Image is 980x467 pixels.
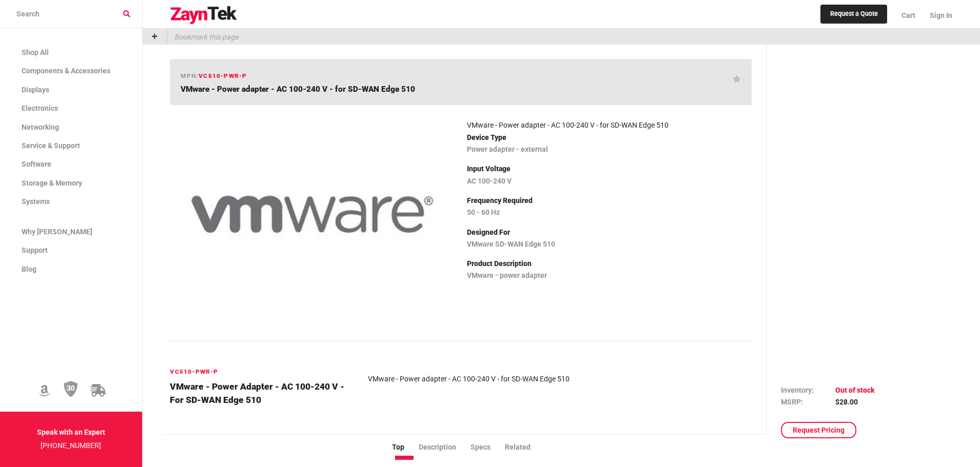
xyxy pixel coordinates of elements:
img: VC510-PWR-P -- VMware - Power adapter - AC 100-240 V - for SD-WAN Edge 510 [178,113,446,315]
span: Why [PERSON_NAME] [22,228,92,236]
li: Related [505,441,545,453]
img: logo [170,6,238,25]
span: Electronics [22,104,58,112]
p: Input Voltage [467,163,752,176]
a: Request Pricing [781,422,856,438]
span: Components & Accessories [22,67,110,75]
span: VMware - Power adapter - AC 100-240 V - for SD-WAN Edge 510 [181,85,415,94]
p: VMware - power adapter [467,269,752,282]
a: Sign In [923,3,952,28]
span: Storage & Memory [22,179,82,187]
img: 30 Day Return Policy [64,380,78,398]
li: Specs [471,441,505,453]
span: Software [22,160,51,168]
p: Device Type [467,131,752,145]
a: [PHONE_NUMBER] [41,441,101,450]
span: Service & Support [22,141,80,150]
span: Displays [22,86,49,94]
a: Request a Quote [820,5,888,24]
article: VMware - Power adapter - AC 100-240 V - for SD-WAN Edge 510 [368,373,752,384]
span: Systems [22,197,50,206]
li: Top [392,441,419,453]
a: Cart [894,3,923,28]
li: Description [419,441,471,453]
h6: VC510-PWR-P [170,367,356,377]
p: 50 - 60 Hz [467,206,752,219]
span: Out of stock [835,386,875,394]
td: $28.00 [835,396,875,408]
span: Networking [22,123,59,131]
article: VMware - Power adapter - AC 100-240 V - for SD-WAN Edge 510 [467,119,752,131]
span: Cart [901,11,915,19]
h4: VMware - Power adapter - AC 100-240 V - for SD-WAN Edge 510 [170,380,356,407]
p: Power adapter - external [467,143,752,156]
p: Product Description [467,257,752,271]
p: Designed For [467,226,752,239]
span: Shop All [22,48,49,56]
p: AC 100-240 V [467,175,752,188]
td: Inventory [781,384,835,396]
span: Support [22,246,48,254]
p: Frequency Required [467,194,752,208]
strong: Speak with an Expert [37,428,105,436]
p: Bookmark this page [167,29,238,45]
td: MSRP [781,396,835,408]
span: VC510-PWR-P [199,72,247,79]
p: VMware SD-WAN Edge 510 [467,238,752,251]
h6: mpn: [181,71,247,81]
span: Blog [22,265,36,273]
